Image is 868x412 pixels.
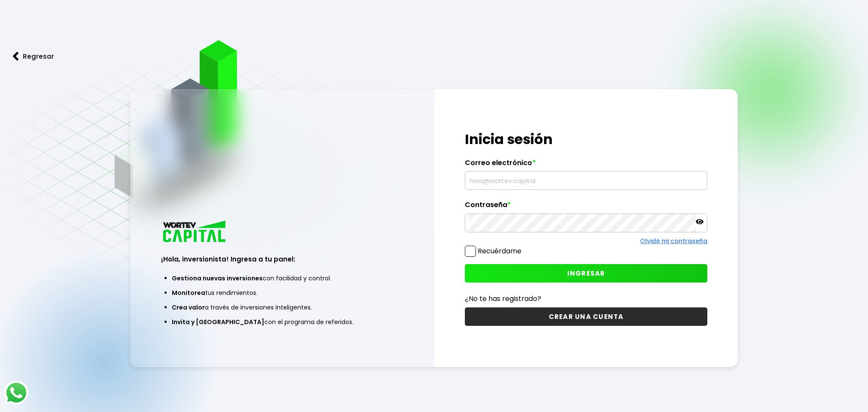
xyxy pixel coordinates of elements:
[172,303,205,312] span: Crea valor
[465,129,708,150] h1: Inicia sesión
[172,315,393,329] li: con el programa de referidos.
[640,237,707,245] a: Olvidé mi contraseña
[161,254,404,264] h3: ¡Hola, inversionista! Ingresa a tu panel:
[465,293,708,304] p: ¿No te has registrado?
[465,293,708,326] a: ¿No te has registrado?CREAR UNA CUENTA
[172,274,263,283] span: Gestiona nuevas inversiones
[172,286,393,300] li: tus rendimientos.
[172,289,205,297] span: Monitorea
[478,246,521,256] label: Recuérdame
[469,171,704,189] input: hola@wortev.capital
[172,271,393,286] li: con facilidad y control.
[465,264,708,283] button: INGRESAR
[4,381,28,405] img: logos_whatsapp-icon.242b2217.svg
[172,318,264,326] span: Invita y [GEOGRAPHIC_DATA]
[13,52,19,61] img: flecha izquierda
[567,269,605,278] span: INGRESAR
[465,307,708,326] button: CREAR UNA CUENTA
[465,159,708,171] label: Correo electrónico
[172,300,393,315] li: a través de inversiones inteligentes.
[161,220,229,245] img: logo_wortev_capital
[465,201,708,214] label: Contraseña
